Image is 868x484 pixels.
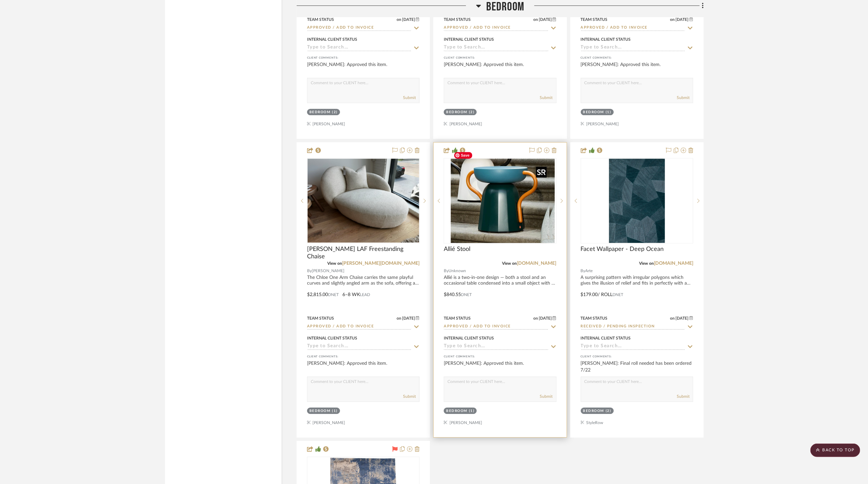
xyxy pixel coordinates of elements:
scroll-to-top-button: BACK TO TOP [810,444,860,457]
div: Internal Client Status [444,36,494,42]
input: Type to Search… [581,324,685,330]
div: 0 [307,158,419,243]
span: on [397,18,401,22]
span: By [307,268,312,274]
div: (1) [332,409,338,414]
span: [DATE] [675,316,690,321]
button: Submit [677,393,690,399]
div: Bedroom [583,409,604,414]
a: [PERSON_NAME][DOMAIN_NAME] [342,261,420,266]
div: Team Status [307,315,334,321]
div: Team Status [444,17,471,23]
span: [DATE] [538,316,553,321]
div: Internal Client Status [307,335,357,341]
div: (2) [332,110,338,115]
input: Type to Search… [307,324,411,330]
span: on [533,18,538,22]
div: Bedroom [309,409,331,414]
span: View on [327,261,342,265]
div: Team Status [307,17,334,23]
input: Type to Search… [581,344,685,350]
div: [PERSON_NAME]: Approved this item. [581,61,693,75]
a: [DOMAIN_NAME] [654,261,693,266]
div: (1) [469,409,475,414]
input: Type to Search… [307,344,411,350]
span: [PERSON_NAME] LAF Freestanding Chaise [307,246,420,260]
input: Type to Search… [444,324,548,330]
input: Type to Search… [444,344,548,350]
span: Facet Wallpaper - Deep Ocean [581,246,664,253]
input: Type to Search… [444,25,548,31]
div: Bedroom [446,409,467,414]
input: Type to Search… [581,45,685,51]
input: Type to Search… [581,25,685,31]
div: (1) [606,110,611,115]
button: Submit [403,393,416,399]
div: Team Status [581,315,608,321]
img: Chloe LAF Freestanding Chaise [308,159,419,243]
div: Bedroom [309,110,331,115]
span: Save [454,152,472,159]
span: Unknown [448,268,466,274]
span: [DATE] [675,17,690,22]
a: [DOMAIN_NAME] [517,261,557,266]
span: on [533,316,538,320]
button: Submit [540,393,553,399]
span: View on [502,261,517,265]
input: Type to Search… [307,25,411,31]
span: on [397,316,401,320]
span: [DATE] [401,316,416,321]
span: Arte [586,268,593,274]
div: Bedroom [446,110,467,115]
button: Submit [403,95,416,101]
button: Submit [677,95,690,101]
div: Internal Client Status [581,36,631,42]
div: Internal Client Status [581,335,631,341]
span: on [670,316,675,320]
span: [DATE] [401,17,416,22]
div: (2) [606,409,611,414]
button: Submit [540,95,553,101]
span: By [444,268,448,274]
input: Type to Search… [444,45,548,51]
div: Internal Client Status [307,36,357,42]
div: Internal Client Status [444,335,494,341]
input: Type to Search… [307,45,411,51]
img: Allié Stool [451,159,549,243]
div: [PERSON_NAME]: Approved this item. [307,360,420,374]
div: (2) [469,110,475,115]
span: Allié Stool [444,246,470,253]
div: [PERSON_NAME]: Approved this item. [444,360,556,374]
div: [PERSON_NAME]: Final roll needed has been ordered 7/22 [581,360,693,374]
img: Facet Wallpaper - Deep Ocean [609,159,665,243]
span: [DATE] [538,17,553,22]
div: Team Status [581,17,608,23]
span: on [670,18,675,22]
div: [PERSON_NAME]: Approved this item. [444,61,556,75]
span: By [581,268,586,274]
div: [PERSON_NAME]: Approved this item. [307,61,420,75]
span: [PERSON_NAME] [312,268,344,274]
span: View on [639,261,654,265]
div: Bedroom [583,110,604,115]
div: Team Status [444,315,471,321]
